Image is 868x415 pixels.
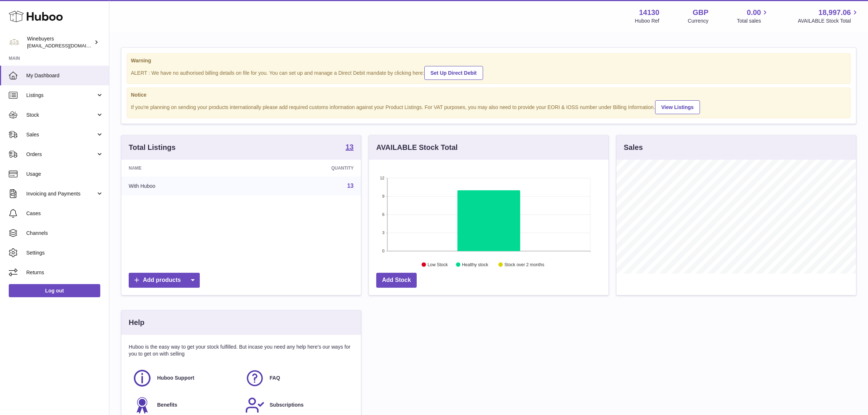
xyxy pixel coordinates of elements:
h3: Total Listings [129,143,176,152]
span: 0.00 [747,8,761,18]
h3: AVAILABLE Stock Total [376,143,458,152]
div: Huboo Ref [635,18,659,24]
text: Low Stock [428,262,448,267]
img: internalAdmin-14130@internal.huboo.com [9,37,20,48]
span: Benefits [157,402,177,408]
span: My Dashboard [26,72,104,79]
h3: Sales [624,143,643,152]
span: Listings [26,92,96,99]
a: Subscriptions [245,395,350,415]
a: 13 [347,183,354,189]
h3: Help [129,318,144,327]
text: Stock over 2 months [505,262,544,267]
p: Huboo is the easy way to get your stock fulfilled. But incase you need any help here's our ways f... [129,344,354,357]
strong: 14130 [639,8,659,18]
a: 0.00 Total sales [737,8,769,24]
span: AVAILABLE Stock Total [798,18,859,24]
th: Name [121,160,248,177]
span: Total sales [737,18,769,24]
strong: Warning [131,57,846,64]
text: Healthy stock [462,262,489,267]
span: Returns [26,269,104,276]
a: FAQ [245,368,350,388]
div: Winebuyers [27,35,93,49]
div: ALERT : We have no authorised billing details on file for you. You can set up and manage a Direct... [131,65,846,80]
a: View Listings [655,100,700,114]
text: 12 [380,176,384,180]
span: Usage [26,171,104,178]
span: [EMAIL_ADDRESS][DOMAIN_NAME] [27,43,107,49]
span: 18,997.06 [818,8,851,18]
text: 3 [382,230,384,235]
text: 6 [382,212,384,217]
strong: 13 [346,143,354,151]
span: Orders [26,151,96,158]
div: Currency [688,18,709,24]
span: Sales [26,131,96,138]
text: 0 [382,249,384,253]
span: Channels [26,230,104,237]
div: If you're planning on sending your products internationally please add required customs informati... [131,99,846,114]
a: Benefits [132,395,238,415]
td: With Huboo [121,177,248,195]
a: Set Up Direct Debit [424,66,483,80]
span: Invoicing and Payments [26,190,96,197]
span: Settings [26,249,104,256]
a: 18,997.06 AVAILABLE Stock Total [798,8,859,24]
th: Quantity [248,160,361,177]
a: 13 [346,143,354,152]
text: 9 [382,194,384,198]
a: Add products [129,273,200,288]
span: Cases [26,210,104,217]
a: Log out [9,284,100,297]
span: Stock [26,112,96,119]
span: FAQ [270,375,280,381]
span: Subscriptions [270,402,304,408]
a: Add Stock [376,273,417,288]
strong: Notice [131,92,846,98]
a: Huboo Support [132,368,238,388]
span: Huboo Support [157,375,194,381]
strong: GBP [693,8,708,18]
